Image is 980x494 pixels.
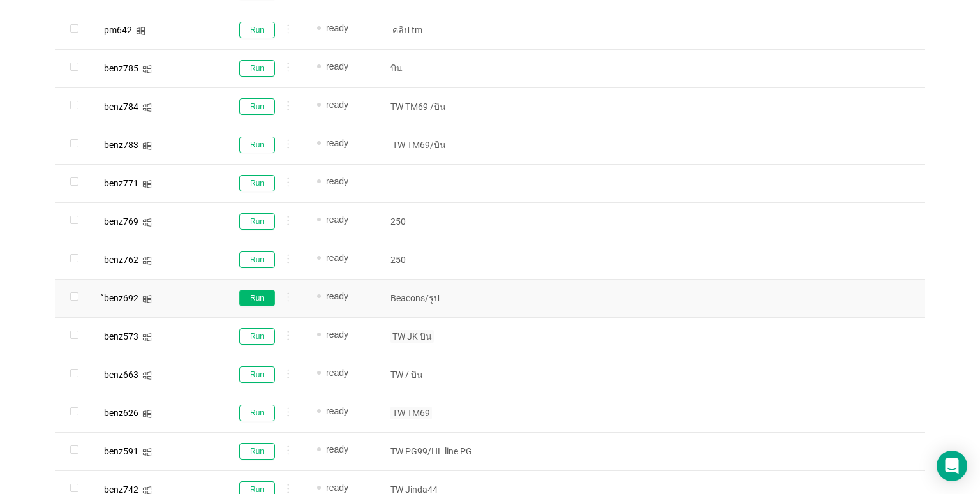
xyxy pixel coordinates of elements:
[326,61,348,71] span: ready
[390,407,432,419] span: TW TM69
[104,485,138,494] div: benz742
[142,409,152,419] i: icon: windows
[326,368,348,378] span: ready
[239,366,275,383] button: Run
[104,140,138,149] div: benz783
[142,141,152,151] i: icon: windows
[239,22,275,38] button: Run
[326,329,348,340] span: ready
[136,26,145,36] i: icon: windows
[239,290,275,306] button: Run
[390,368,484,381] p: TW / บิน
[239,98,275,115] button: Run
[104,64,138,73] div: benz785
[142,103,152,112] i: icon: windows
[239,443,275,460] button: Run
[142,447,152,457] i: icon: windows
[390,253,484,266] p: 250
[239,60,275,77] button: Run
[239,137,275,153] button: Run
[142,256,152,266] i: icon: windows
[390,215,484,228] p: 250
[326,253,348,263] span: ready
[104,408,138,417] div: benz626
[326,100,348,110] span: ready
[142,371,152,380] i: icon: windows
[104,255,138,264] div: benz762
[326,138,348,148] span: ready
[104,370,138,379] div: benz663
[390,62,484,75] p: บิน
[326,483,348,493] span: ready
[239,405,275,421] button: Run
[326,444,348,454] span: ready
[142,64,152,74] i: icon: windows
[142,218,152,227] i: icon: windows
[390,292,484,304] p: Beacons/รูป
[326,214,348,225] span: ready
[390,24,424,36] span: คลิป tm
[104,447,138,456] div: benz591
[390,138,448,151] span: TW TM69/บิน
[142,333,152,342] i: icon: windows
[142,179,152,189] i: icon: windows
[239,175,275,191] button: Run
[104,102,138,111] div: benz784
[326,406,348,416] span: ready
[390,330,434,343] span: TW JK บิน
[239,213,275,230] button: Run
[239,328,275,345] button: Run
[390,445,484,458] p: TW PG99/HL line PG
[142,294,152,304] i: icon: windows
[239,251,275,268] button: Run
[428,100,448,113] span: /บิน
[937,451,967,481] div: Open Intercom Messenger
[104,26,132,34] div: pm642
[390,100,484,113] p: TW TM69
[104,179,138,188] div: benz771
[104,332,138,341] div: benz573
[104,217,138,226] div: benz769
[104,294,138,303] div: ิbenz692
[326,176,348,186] span: ready
[326,23,348,33] span: ready
[326,291,348,301] span: ready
